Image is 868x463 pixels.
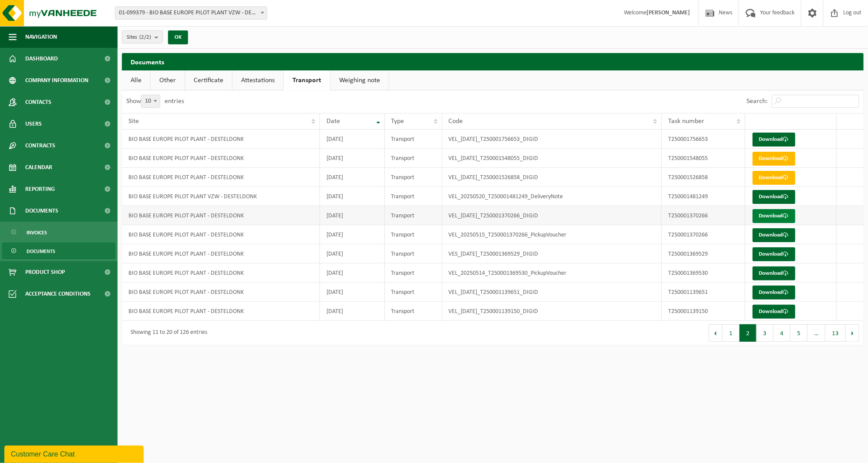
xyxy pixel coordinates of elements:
td: VEL_[DATE]_T250001370266_DIGID [442,206,662,225]
td: [DATE] [320,206,385,225]
td: Transport [385,130,442,149]
span: Task number [668,118,704,125]
td: [DATE] [320,283,385,302]
td: BIO BASE EUROPE PILOT PLANT - DESTELDONK [122,263,320,283]
td: [DATE] [320,302,385,321]
a: Download [753,209,795,223]
label: Show entries [126,98,184,105]
span: 01-099379 - BIO BASE EUROPE PILOT PLANT VZW - DESTELDONK [115,7,267,19]
td: T250001369530 [662,263,745,283]
td: Transport [385,206,442,225]
td: [DATE] [320,168,385,187]
a: Download [753,247,795,261]
td: BIO BASE EUROPE PILOT PLANT - DESTELDONK [122,149,320,168]
td: VEL_[DATE]_T250001756653_DIGID [442,130,662,149]
td: [DATE] [320,130,385,149]
a: Download [753,171,795,185]
td: VEL_[DATE]_T250001548055_DIGID [442,149,662,168]
td: Transport [385,263,442,283]
span: Calendar [25,157,52,178]
td: Transport [385,283,442,302]
button: 2 [740,324,757,342]
td: [DATE] [320,225,385,244]
td: Transport [385,149,442,168]
button: Next [846,324,859,342]
a: Download [753,266,795,280]
td: BIO BASE EUROPE PILOT PLANT - DESTELDONK [122,283,320,302]
span: Documents [27,243,55,260]
td: BIO BASE EUROPE PILOT PLANT - DESTELDONK [122,168,320,187]
td: T250001139150 [662,302,745,321]
td: T250001548055 [662,149,745,168]
a: Other [151,70,185,90]
h2: Documents [122,53,864,70]
td: [DATE] [320,244,385,263]
td: Transport [385,302,442,321]
button: 5 [791,324,807,342]
td: BIO BASE EUROPE PILOT PLANT VZW - DESTELDONK [122,187,320,206]
td: VEL_[DATE]_T250001139150_DIGID [442,302,662,321]
span: 01-099379 - BIO BASE EUROPE PILOT PLANT VZW - DESTELDONK [115,7,267,20]
td: BIO BASE EUROPE PILOT PLANT - DESTELDONK [122,130,320,149]
a: Attestations [232,70,283,90]
span: Navigation [25,26,57,48]
td: VEL_[DATE]_T250001526858_DIGID [442,168,662,187]
span: Sites [127,31,151,44]
label: Search: [747,98,767,105]
a: Weighing note [330,70,389,90]
span: Users [25,113,42,135]
span: Company information [25,70,88,91]
a: Download [753,152,795,166]
td: T250001369529 [662,244,745,263]
button: Sites(2/2) [122,30,163,43]
td: T250001756653 [662,130,745,149]
span: 10 [141,95,160,108]
td: Transport [385,225,442,244]
span: Site [128,118,139,125]
td: [DATE] [320,149,385,168]
a: Download [753,190,795,204]
span: Dashboard [25,48,58,70]
a: Transport [284,70,330,90]
button: 4 [774,324,791,342]
button: 3 [757,324,774,342]
a: Download [753,305,795,319]
a: Documents [2,243,115,259]
td: Transport [385,187,442,206]
button: OK [168,30,188,44]
td: T250001370266 [662,206,745,225]
span: Code [449,118,463,125]
td: T250001139651 [662,283,745,302]
td: T250001481249 [662,187,745,206]
a: Download [753,286,795,300]
span: Type [391,118,404,125]
td: Transport [385,168,442,187]
button: Previous [709,324,723,342]
a: Alle [122,70,150,90]
td: BIO BASE EUROPE PILOT PLANT - DESTELDONK [122,206,320,225]
iframe: chat widget [4,444,145,463]
span: Acceptance conditions [25,283,91,305]
div: Showing 11 to 20 of 126 entries [126,325,207,341]
a: Invoices [2,224,115,240]
td: VES_[DATE]_T250001369529_DIGID [442,244,662,263]
td: VEL_20250515_T250001370266_PickupVoucher [442,225,662,244]
span: Contracts [25,135,55,157]
td: VEL_[DATE]_T250001139651_DIGID [442,283,662,302]
span: Reporting [25,178,55,200]
td: T250001526858 [662,168,745,187]
td: BIO BASE EUROPE PILOT PLANT - DESTELDONK [122,244,320,263]
td: BIO BASE EUROPE PILOT PLANT - DESTELDONK [122,225,320,244]
count: (2/2) [139,34,151,40]
span: … [807,324,825,342]
span: 10 [141,95,160,107]
td: Transport [385,244,442,263]
td: VEL_20250514_T250001369530_PickupVoucher [442,263,662,283]
a: Download [753,228,795,242]
span: Product Shop [25,261,65,283]
strong: [PERSON_NAME] [646,10,690,16]
td: [DATE] [320,263,385,283]
button: 1 [723,324,740,342]
span: Invoices [27,224,47,241]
